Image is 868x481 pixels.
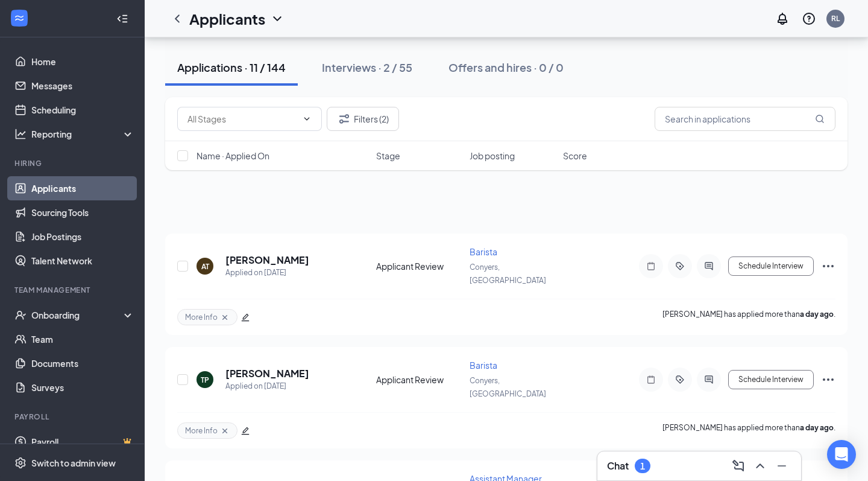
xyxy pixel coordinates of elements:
svg: ActiveChat [702,375,716,384]
svg: Ellipses [821,372,835,387]
svg: Note [644,375,658,384]
div: Hiring [14,158,132,168]
a: Documents [31,351,134,375]
a: Job Postings [31,225,134,249]
span: Barista [470,246,497,257]
svg: ChevronLeft [170,11,184,26]
div: Applied on [DATE] [225,380,309,392]
a: Team [31,327,134,351]
span: Barista [470,360,497,371]
svg: ComposeMessage [731,459,746,473]
h3: Chat [607,459,629,473]
svg: UserCheck [14,309,27,321]
svg: Ellipses [821,259,835,273]
svg: Cross [220,313,230,322]
svg: Settings [14,457,27,469]
a: Talent Network [31,249,134,273]
span: Job posting [470,150,515,162]
svg: Minimize [775,459,789,473]
svg: ChevronDown [302,114,312,124]
svg: Analysis [14,128,27,140]
span: Stage [376,150,400,162]
span: Score [563,150,587,162]
a: Applicants [31,176,134,200]
a: Sourcing Tools [31,200,134,225]
span: Conyers, [GEOGRAPHIC_DATA] [470,263,546,285]
svg: WorkstreamLogo [13,12,25,24]
svg: ChevronUp [753,459,767,473]
b: a day ago [800,423,834,432]
button: Minimize [772,456,791,476]
svg: MagnifyingGlass [815,114,825,124]
div: 1 [640,461,645,471]
span: More Info [185,312,218,322]
div: Switch to admin view [31,457,116,469]
svg: QuestionInfo [802,11,816,26]
a: Home [31,49,134,74]
div: Applicant Review [376,260,462,272]
a: Scheduling [31,98,134,122]
span: edit [241,313,250,322]
svg: Filter [337,112,351,126]
svg: ActiveTag [673,375,687,384]
a: Messages [31,74,134,98]
h5: [PERSON_NAME] [225,253,309,267]
button: ComposeMessage [729,456,748,476]
div: Team Management [14,285,132,295]
div: Applied on [DATE] [225,267,309,279]
svg: Note [644,261,658,271]
div: Applicant Review [376,374,462,386]
div: Offers and hires · 0 / 0 [448,60,564,75]
h5: [PERSON_NAME] [225,367,309,380]
div: RL [831,13,840,24]
div: Reporting [31,128,135,140]
div: Payroll [14,412,132,422]
button: Filter Filters (2) [327,107,399,131]
input: Search in applications [655,107,835,131]
input: All Stages [187,112,297,126]
b: a day ago [800,310,834,319]
span: edit [241,427,250,435]
button: Schedule Interview [728,370,814,389]
span: Conyers, [GEOGRAPHIC_DATA] [470,376,546,398]
span: More Info [185,425,218,436]
p: [PERSON_NAME] has applied more than . [662,422,835,439]
div: AT [201,261,209,272]
div: Applications · 11 / 144 [177,60,286,75]
span: Name · Applied On [197,150,269,162]
div: Onboarding [31,309,124,321]
p: [PERSON_NAME] has applied more than . [662,309,835,325]
svg: ActiveChat [702,261,716,271]
div: TP [201,375,209,385]
svg: Cross [220,426,230,436]
svg: Collapse [116,13,128,25]
svg: ChevronDown [270,11,285,26]
div: Interviews · 2 / 55 [322,60,412,75]
svg: ActiveTag [673,261,687,271]
a: Surveys [31,375,134,400]
svg: Notifications [775,11,790,26]
a: PayrollCrown [31,430,134,454]
button: Schedule Interview [728,256,814,276]
div: Open Intercom Messenger [827,440,856,469]
h1: Applicants [189,8,265,29]
button: ChevronUp [750,456,770,476]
